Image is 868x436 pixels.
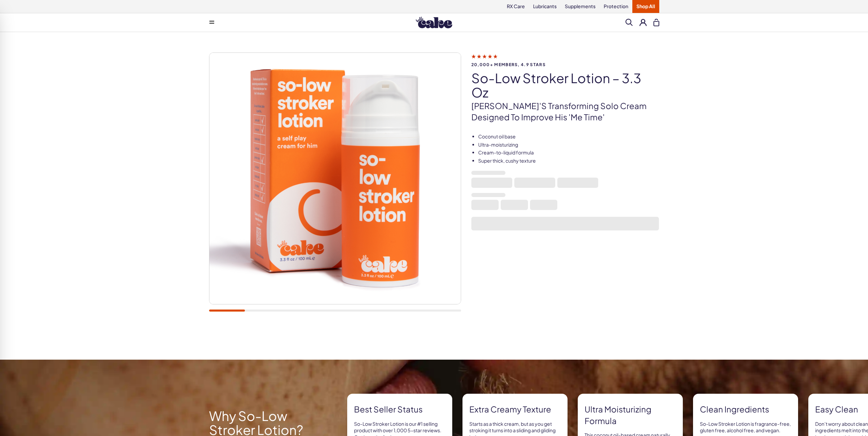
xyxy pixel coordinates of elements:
[478,133,659,140] li: Coconut oil base
[469,404,561,415] strong: Extra creamy texture
[478,149,659,156] li: Cream-to-liquid formula
[585,404,676,426] strong: Ultra moisturizing formula
[209,53,461,304] img: So-Low Stroker Lotion – 3.3 oz
[478,157,659,164] li: Super thick, cushy texture
[416,17,452,28] img: Hello Cake
[471,53,659,67] a: 20,000+ members, 4.9 stars
[700,404,791,415] strong: Clean ingredients
[471,100,659,123] p: [PERSON_NAME]'s transforming solo cream designed to improve his 'me time'
[478,141,659,148] li: Ultra-moisturizing
[354,404,445,415] strong: Best seller status
[471,71,659,100] h1: So-Low Stroker Lotion – 3.3 oz
[700,421,791,434] p: So-Low Stroker Lotion is fragrance-free, gluten free, alcohol free, and vegan.
[471,62,659,67] span: 20,000+ members, 4.9 stars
